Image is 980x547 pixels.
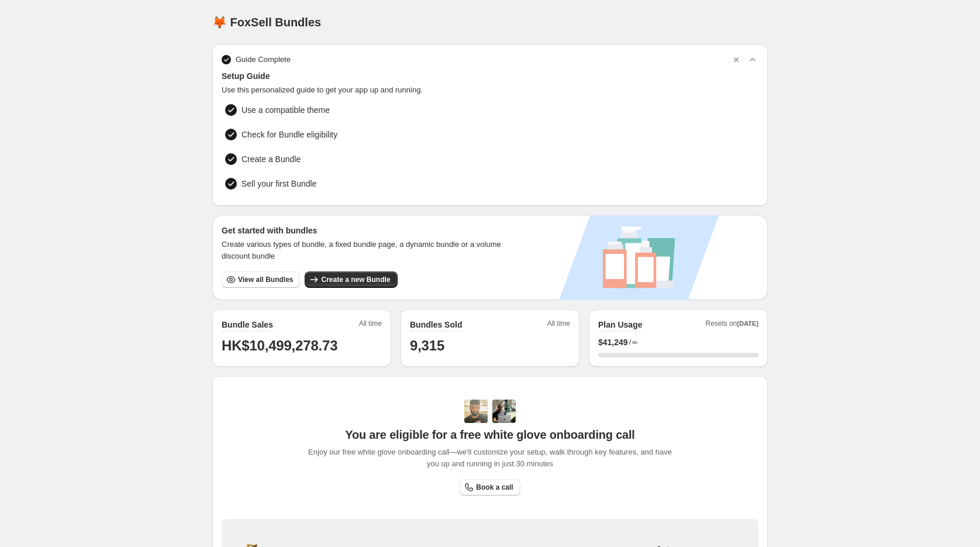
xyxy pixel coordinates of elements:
[345,428,634,442] span: You are eligible for a free white glove onboarding call
[464,400,488,423] img: Adi
[212,15,321,29] h1: 🦊 FoxSell Bundles
[359,319,382,332] span: All time
[476,483,513,492] span: Book a call
[302,446,678,470] span: Enjoy our free white glove onboarding call—we'll customize your setup, walk through key features,...
[598,336,628,348] span: $ 41,249
[305,271,397,288] button: Create a new Bundle
[241,104,330,116] span: Use a compatible theme
[222,225,512,236] h3: Get started with bundles
[410,336,570,355] h1: 9,315
[222,271,300,288] button: View all Bundles
[241,129,337,140] span: Check for Bundle eligibility
[632,338,637,347] span: ∞
[241,153,301,165] span: Create a Bundle
[222,70,758,82] span: Setup Guide
[706,319,759,332] span: Resets on
[222,239,512,262] span: Create various types of bundle, a fixed bundle page, a dynamic bundle or a volume discount bundle
[460,479,520,496] a: Book a call
[222,319,273,331] h2: Bundle Sales
[598,336,758,348] div: /
[598,319,642,331] h2: Plan Usage
[222,336,382,355] h1: HK$10,499,278.73
[236,54,291,66] span: Guide Complete
[238,275,293,284] span: View all Bundles
[222,84,758,96] span: Use this personalized guide to get your app up and running.
[410,319,462,331] h2: Bundles Sold
[547,319,570,332] span: All time
[241,178,316,190] span: Sell your first Bundle
[492,400,516,423] img: Prakhar
[321,275,390,284] span: Create a new Bundle
[737,320,758,327] span: [DATE]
